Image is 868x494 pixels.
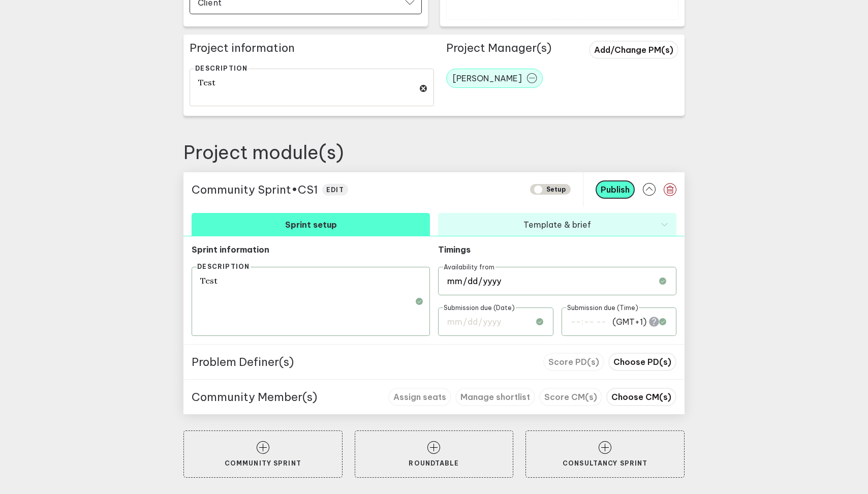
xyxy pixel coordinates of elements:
button: [PERSON_NAME] [446,69,543,88]
span: CS1 [298,182,318,197]
button: Consultancy Sprint [525,430,685,478]
p: Problem Definer(s) [192,355,294,369]
p: Sprint information [192,244,430,255]
textarea: Test [192,267,430,336]
span: Submission due (Time) [566,303,639,311]
span: Add/Change PM(s) [594,45,673,55]
span: SETUP [530,184,571,195]
label: Description [197,263,251,270]
span: Community Sprint • [192,182,298,197]
button: Roundtable [355,430,514,478]
p: Community Sprint [200,459,326,467]
span: ( GMT+1 ) [612,316,646,327]
button: edit [322,183,348,195]
p: Roundtable [371,459,497,467]
label: Description [195,65,249,72]
p: Timings [438,244,553,255]
button: Community Sprint [183,430,343,478]
p: Community Member(s) [192,390,317,404]
button: Publish [596,180,635,199]
button: Choose PD(s) [608,353,676,371]
span: Submission due (Date) [443,303,516,311]
h3: Project Manager(s) [446,41,577,60]
span: Choose CM(s) [611,392,671,402]
textarea: Test [190,69,434,106]
h2: Project module(s) [183,141,685,164]
p: Consultancy Sprint [542,459,668,467]
span: [PERSON_NAME] [453,73,522,83]
button: Template & brief [438,213,676,236]
h2: Project information [190,41,434,60]
span: Choose PD(s) [613,357,671,367]
button: Add/Change PM(s) [589,41,678,59]
span: Availability from [443,263,495,270]
button: Choose CM(s) [606,388,676,406]
button: Sprint setup [192,213,430,236]
span: Publish [601,184,630,195]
